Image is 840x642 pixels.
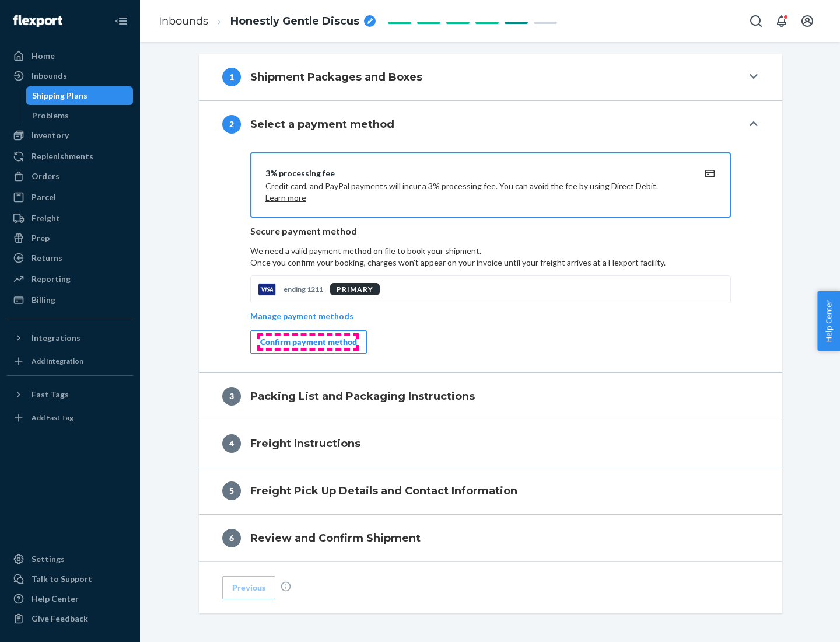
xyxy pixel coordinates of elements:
[32,212,60,224] div: Freight
[32,252,62,264] div: Returns
[7,126,133,145] a: Inventory
[222,387,241,406] div: 3
[222,68,241,86] div: 1
[265,168,688,179] div: 3% processing fee
[7,67,133,85] a: Inbounds
[32,389,69,400] div: Fast Tags
[250,225,731,238] p: Secure payment method
[250,310,353,322] p: Manage payment methods
[260,336,357,348] div: Confirm payment method
[199,515,782,561] button: 6Review and Confirm Shipment
[199,467,782,514] button: 5Freight Pick Up Details and Contact Information
[7,352,133,371] a: Add Integration
[250,257,731,268] p: Once you confirm your booking, charges won't appear on your invoice until your freight arrives at...
[250,330,367,354] button: Confirm payment method
[250,117,394,132] h4: Select a payment method
[7,291,133,309] a: Billing
[32,130,69,141] div: Inventory
[283,284,323,294] p: ending 1211
[32,110,69,121] div: Problems
[817,291,840,351] button: Help Center
[770,9,793,33] button: Open notifications
[32,413,73,423] div: Add Fast Tag
[32,356,83,366] div: Add Integration
[330,283,380,295] div: PRIMARY
[32,332,80,344] div: Integrations
[199,54,782,100] button: 1Shipment Packages and Boxes
[7,609,133,628] button: Give Feedback
[32,151,93,162] div: Replenishments
[7,147,133,166] a: Replenishments
[32,170,60,182] div: Orders
[32,613,88,624] div: Give Feedback
[250,531,421,546] h4: Review and Confirm Shipment
[222,529,241,547] div: 6
[7,550,133,568] a: Settings
[32,232,50,244] div: Prep
[7,167,133,186] a: Orders
[7,589,133,608] a: Help Center
[250,483,517,498] h4: Freight Pick Up Details and Contact Information
[7,209,133,228] a: Freight
[110,9,133,33] button: Close Navigation
[7,385,133,404] button: Fast Tags
[32,553,65,565] div: Settings
[159,15,208,27] a: Inbounds
[26,106,134,125] a: Problems
[796,9,819,33] button: Open account menu
[32,90,87,102] div: Shipping Plans
[7,570,133,588] a: Talk to Support
[13,15,62,27] img: Flexport logo
[7,329,133,347] button: Integrations
[222,434,241,453] div: 4
[250,69,422,85] h4: Shipment Packages and Boxes
[32,593,79,605] div: Help Center
[265,192,306,204] button: Learn more
[7,270,133,288] a: Reporting
[32,191,56,203] div: Parcel
[250,245,731,268] p: We need a valid payment method on file to book your shipment.
[32,70,67,82] div: Inbounds
[32,294,55,306] div: Billing
[222,481,241,500] div: 5
[7,47,133,65] a: Home
[250,436,360,451] h4: Freight Instructions
[7,188,133,207] a: Parcel
[199,420,782,467] button: 4Freight Instructions
[7,229,133,247] a: Prep
[250,389,475,404] h4: Packing List and Packaging Instructions
[32,273,71,285] div: Reporting
[199,373,782,420] button: 3Packing List and Packaging Instructions
[26,86,134,105] a: Shipping Plans
[7,249,133,267] a: Returns
[32,50,55,62] div: Home
[222,115,241,134] div: 2
[222,576,275,599] button: Previous
[230,14,359,29] span: Honestly Gentle Discus
[149,4,385,39] ol: breadcrumbs
[7,409,133,427] a: Add Fast Tag
[32,573,92,585] div: Talk to Support
[199,101,782,148] button: 2Select a payment method
[265,180,688,204] p: Credit card, and PayPal payments will incur a 3% processing fee. You can avoid the fee by using D...
[744,9,768,33] button: Open Search Box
